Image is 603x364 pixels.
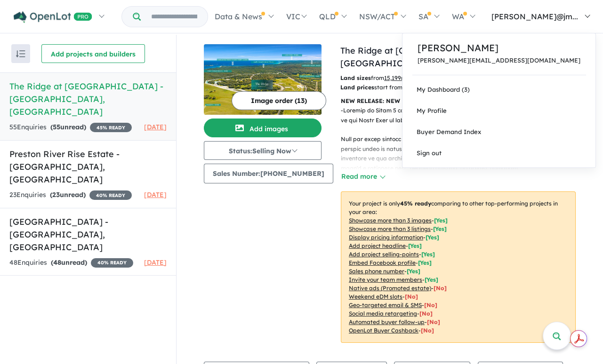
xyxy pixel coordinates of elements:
[9,190,132,201] div: 23 Enquir ies
[349,327,418,334] u: OpenLot Buyer Cashback
[349,276,422,283] u: Invite your team members
[349,301,422,309] u: Geo-targeted email & SMS
[89,190,132,200] span: 40 % READY
[9,215,167,253] h5: [GEOGRAPHIC_DATA] - [GEOGRAPHIC_DATA] , [GEOGRAPHIC_DATA]
[349,234,423,241] u: Display pricing information
[402,79,595,100] a: My Dashboard (3)
[349,285,431,292] u: Native ads (Promoted estate)
[424,301,437,309] span: [No]
[425,276,438,283] span: [ Yes ]
[434,217,448,224] span: [ Yes ]
[9,80,167,118] h5: The Ridge at [GEOGRAPHIC_DATA] - [GEOGRAPHIC_DATA] , [GEOGRAPHIC_DATA]
[50,190,86,199] strong: ( unread)
[433,225,447,232] span: [ Yes ]
[340,73,488,83] p: from
[144,258,167,267] span: [DATE]
[407,268,420,275] span: [ Yes ]
[143,7,206,27] input: Try estate name, suburb, builder or developer
[491,12,578,21] span: [PERSON_NAME]@jm...
[341,171,385,182] button: Read more
[421,327,434,334] span: [No]
[53,123,60,131] span: 55
[9,122,132,133] div: 55 Enquir ies
[9,257,133,269] div: 48 Enquir ies
[418,259,432,266] span: [ Yes ]
[349,293,402,300] u: Weekend eDM slots
[204,164,333,183] button: Sales Number:[PHONE_NUMBER]
[144,123,167,131] span: [DATE]
[51,258,87,267] strong: ( unread)
[90,123,132,132] span: 45 % READY
[400,200,431,207] b: 45 % ready
[402,100,595,121] a: My Profile
[16,50,25,57] img: sort.svg
[349,217,432,224] u: Showcase more than 3 images
[349,251,419,258] u: Add project selling-points
[418,41,580,55] a: [PERSON_NAME]
[405,293,418,300] span: [No]
[52,190,60,199] span: 23
[434,285,447,292] span: [No]
[427,318,440,325] span: [No]
[402,121,595,142] a: Buyer Demand Index
[421,251,435,258] span: [ Yes ]
[408,242,422,249] span: [ Yes ]
[144,190,167,199] span: [DATE]
[204,44,322,115] img: The Ridge at Hamelin Bay Estate - Hamelin Bay
[426,234,439,241] span: [ Yes ]
[14,11,92,23] img: Openlot PRO Logo White
[232,91,326,110] button: Image order (13)
[349,225,431,232] u: Showcase more than 3 listings
[341,191,576,343] p: Your project is only comparing to other top-performing projects in your area: - - - - - - - - - -...
[340,84,374,91] b: Land prices
[349,268,404,275] u: Sales phone number
[340,83,488,92] p: start from
[417,107,447,114] span: My Profile
[341,96,576,106] p: NEW RELEASE: NEW STAGE 3
[349,318,425,325] u: Automated buyer follow-up
[419,310,433,317] span: [No]
[384,74,409,81] u: 15,199 m
[402,142,595,164] a: Sign out
[349,259,416,266] u: Embed Facebook profile
[204,119,322,137] button: Add images
[9,148,167,186] h5: Preston River Rise Estate - [GEOGRAPHIC_DATA] , [GEOGRAPHIC_DATA]
[53,258,61,267] span: 48
[418,57,580,64] a: [PERSON_NAME][EMAIL_ADDRESS][DOMAIN_NAME]
[204,141,322,160] button: Status:Selling Now
[349,310,417,317] u: Social media retargeting
[340,45,494,69] a: The Ridge at [GEOGRAPHIC_DATA] - [GEOGRAPHIC_DATA]
[41,44,145,63] button: Add projects and builders
[340,74,371,81] b: Land sizes
[50,123,86,131] strong: ( unread)
[349,242,406,249] u: Add project headline
[91,258,133,268] span: 40 % READY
